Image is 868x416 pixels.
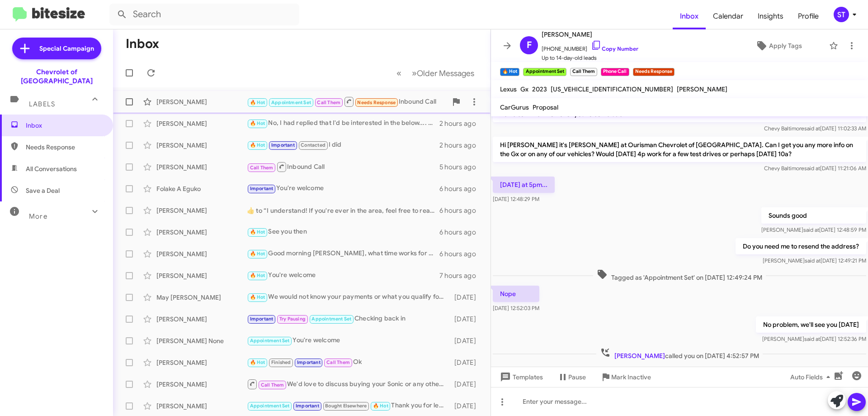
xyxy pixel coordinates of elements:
span: Tagged as 'Appointment Set' on [DATE] 12:49:24 PM [593,269,766,282]
span: [PERSON_NAME] [614,352,665,360]
span: said at [804,165,820,172]
span: Important [250,186,274,191]
div: [PERSON_NAME] [156,249,247,258]
p: No problem, we'll see you [DATE] [756,316,866,333]
div: [DATE] [450,402,483,411]
span: 🔥 Hot [250,120,265,126]
span: said at [804,125,820,132]
div: [PERSON_NAME] [156,271,247,280]
div: See you then [247,227,439,237]
span: 🔥 Hot [250,100,265,105]
span: Appointment Set [271,100,311,105]
span: [PHONE_NUMBER] [542,40,638,53]
span: Labels [29,100,55,108]
p: Hi [PERSON_NAME] it's [PERSON_NAME] at Ourisman Chevrolet of [GEOGRAPHIC_DATA]. Can I get you any... [493,137,866,162]
p: Sounds good [761,207,866,224]
button: Pause [550,369,593,385]
span: Save a Deal [26,186,60,195]
h1: Inbox [126,37,159,51]
span: Auto Fields [790,369,834,385]
div: 6 hours ago [439,184,483,193]
div: 6 hours ago [439,228,483,237]
nav: Page navigation example [392,64,480,82]
small: Needs Response [633,68,675,76]
div: 7 hours ago [439,271,483,280]
div: [PERSON_NAME] [156,402,247,411]
button: Templates [491,369,550,385]
span: Templates [498,369,543,385]
div: You're welcome [247,270,439,281]
span: Gx [520,85,528,93]
span: Mark Inactive [611,369,651,385]
span: Proposal [533,103,558,111]
div: ​👍​ to “ I understand! If you're ever in the area, feel free to reach out ” [247,206,439,215]
div: ST [834,7,849,22]
button: ST [826,7,858,22]
span: Call Them [250,165,274,171]
small: Call Them [570,68,597,76]
span: Needs Response [357,100,396,105]
span: Contacted [301,142,325,148]
div: 2 hours ago [439,119,483,128]
span: Important [296,403,319,409]
div: I did [247,140,439,150]
span: 🔥 Hot [250,251,265,257]
div: [PERSON_NAME] [156,228,247,237]
span: Important [297,359,321,365]
p: Nope [493,286,539,302]
div: [PERSON_NAME] [156,206,247,215]
span: F [527,38,532,53]
span: [PERSON_NAME] [DATE] 12:49:21 PM [763,257,866,264]
button: Next [406,64,480,82]
span: » [412,67,417,79]
div: [DATE] [450,336,483,345]
div: We'd love to discuss buying your Sonic or any other vehicle you own. Can we set up a time for you... [247,378,450,390]
a: Copy Number [591,45,638,52]
a: Inbox [673,3,706,29]
span: said at [804,335,820,342]
a: Profile [791,3,826,29]
span: Older Messages [417,68,474,78]
div: 5 hours ago [439,163,483,172]
div: [DATE] [450,315,483,324]
div: Thank you for letting me know [247,401,450,411]
span: Chevy Baltimore [DATE] 11:21:06 AM [764,165,866,172]
span: [PERSON_NAME] [DATE] 12:48:59 PM [761,226,866,233]
span: Appointment Set [250,338,290,344]
a: Special Campaign [12,38,101,59]
span: [US_VEHICLE_IDENTIFICATION_NUMBER] [551,85,673,93]
div: Inbound Call [247,96,447,107]
span: 🔥 Hot [250,359,265,365]
div: [PERSON_NAME] [156,358,247,367]
span: Call Them [317,100,340,105]
div: [DATE] [450,293,483,302]
div: [PERSON_NAME] [156,315,247,324]
div: Checking back in [247,314,450,324]
span: 🔥 Hot [373,403,388,409]
span: Apply Tags [769,38,802,54]
span: « [396,67,401,79]
div: May [PERSON_NAME] [156,293,247,302]
span: Special Campaign [39,44,94,53]
div: 6 hours ago [439,249,483,258]
div: [PERSON_NAME] [156,97,247,106]
span: said at [805,257,821,264]
small: Appointment Set [523,68,566,76]
span: Up to 14-day-old leads [542,53,638,62]
div: [PERSON_NAME] [156,380,247,389]
div: We would not know your payments or what you qualify for until you complete a credit application. ... [247,292,450,302]
span: Pause [568,369,586,385]
div: [DATE] [450,380,483,389]
span: Insights [750,3,791,29]
span: Appointment Set [311,316,351,322]
div: You're welcome [247,335,450,346]
span: Chevy Baltimore [DATE] 11:02:33 AM [764,125,866,132]
span: Inbox [26,121,103,130]
span: [PERSON_NAME] [677,85,727,93]
p: Do you need me to resend the address? [736,238,866,254]
div: Inbound Call [247,161,439,172]
span: 🔥 Hot [250,273,265,278]
button: Apply Tags [732,38,825,54]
